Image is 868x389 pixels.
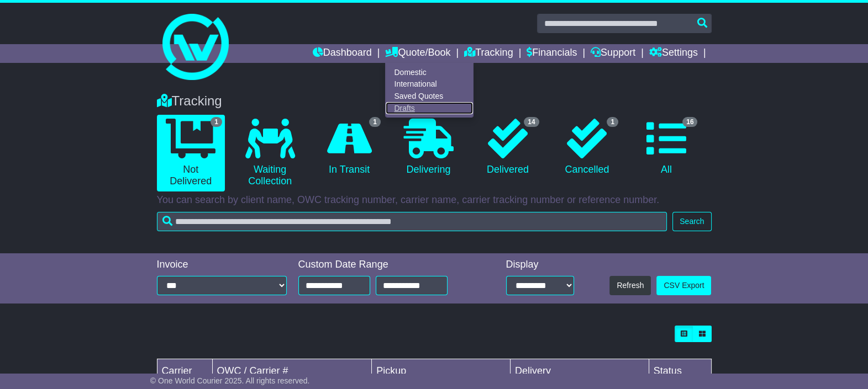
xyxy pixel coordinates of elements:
span: 1 [607,117,618,127]
span: © One World Courier 2025. All rights reserved. [150,376,310,385]
a: Delivering [394,115,462,180]
p: You can search by client name, OWC tracking number, carrier name, carrier tracking number or refe... [157,194,712,206]
a: Drafts [386,102,473,114]
span: 1 [369,117,381,127]
a: Settings [649,44,698,63]
a: 1 Not Delivered [157,115,225,191]
button: Refresh [609,276,651,295]
a: Quote/Book [385,44,450,63]
td: Pickup [372,359,511,383]
div: Quote/Book [385,63,474,118]
a: International [386,78,473,90]
button: Search [672,212,711,231]
a: Financials [527,44,577,63]
span: 1 [211,117,222,127]
a: 1 In Transit [315,115,383,180]
td: Delivery [510,359,649,383]
a: Support [591,44,635,63]
a: CSV Export [656,276,711,295]
a: Domestic [386,66,473,78]
span: 14 [524,117,539,127]
a: 1 Cancelled [553,115,621,180]
a: 16 All [632,115,700,180]
td: Carrier [157,359,212,383]
div: Custom Date Range [298,259,476,271]
a: Dashboard [313,44,372,63]
div: Display [506,259,574,271]
span: 16 [682,117,697,127]
td: OWC / Carrier # [212,359,372,383]
td: Status [649,359,711,383]
a: 14 Delivered [474,115,541,180]
a: Tracking [464,44,513,63]
a: Waiting Collection [236,115,304,191]
a: Saved Quotes [386,90,473,103]
div: Invoice [157,259,287,271]
div: Tracking [151,93,717,109]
